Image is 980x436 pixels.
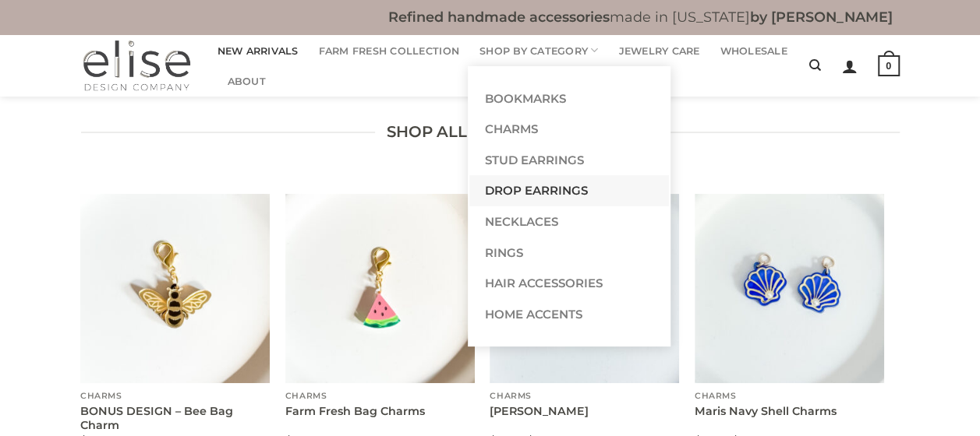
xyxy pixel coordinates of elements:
a: Charms [469,114,669,145]
a: Shop By Category [479,35,599,65]
a: Wholesale [720,36,787,66]
a: About [228,66,266,97]
a: Maris Navy Shell Charms [695,404,837,419]
a: [PERSON_NAME] [490,404,589,419]
p: Charms [695,392,884,402]
img: Elise Design Company [81,35,192,97]
a: Rings [469,237,669,269]
b: made in [US_STATE] [388,9,893,25]
a: 0 [878,44,900,87]
a: Jewelry Care [618,36,699,66]
a: Home Accents [469,299,669,330]
a: Farm Fresh Bag Charms [285,194,475,383]
a: Farm Fresh Bag Charms [285,404,425,419]
b: Refined handmade accessories [388,9,610,25]
a: Bookmarks [469,83,669,114]
span: Shop All New Arrivals [387,120,594,145]
a: Hair Accessories [469,268,669,299]
a: BONUS DESIGN – Bee Bag Charm [80,404,270,433]
a: Farm Fresh Collection [319,36,459,66]
p: Charms [490,392,679,402]
a: Maris Navy Shell Charms [695,194,884,383]
p: Charms [285,392,475,402]
strong: 0 [878,55,900,77]
b: by [PERSON_NAME] [750,9,893,25]
a: Drop Earrings [469,175,669,206]
a: New Arrivals [218,36,299,66]
a: Necklaces [469,206,669,237]
p: Charms [80,392,270,402]
a: BONUS DESIGN - Bee Bag Charm [80,194,270,383]
a: Stud Earrings [469,145,669,176]
a: Search [809,51,821,80]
